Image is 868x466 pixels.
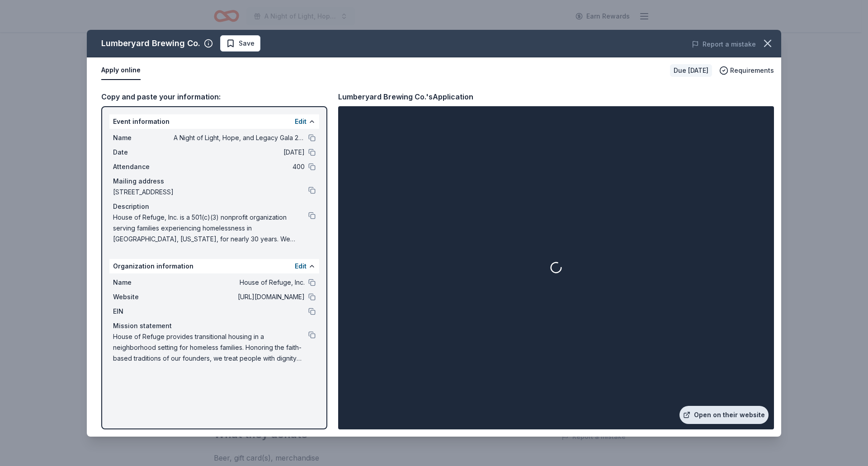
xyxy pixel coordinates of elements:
span: Attendance [113,161,174,172]
span: Name [113,277,174,288]
span: House of Refuge, Inc. [174,277,305,288]
div: Copy and paste your information: [101,91,327,103]
span: A Night of Light, Hope, and Legacy Gala 2026 [174,132,305,143]
button: Report a mistake [692,39,756,50]
span: House of Refuge, Inc. is a 501(c)(3) nonprofit organization serving families experiencing homeles... [113,212,308,245]
div: Lumberyard Brewing Co.'s Application [338,91,473,103]
a: Open on their website [679,406,769,424]
div: Mission statement [113,320,316,331]
span: [DATE] [174,147,305,158]
span: EIN [113,306,174,317]
button: Edit [295,261,307,272]
div: Organization information [109,259,319,273]
div: Event information [109,114,319,129]
span: [URL][DOMAIN_NAME] [174,292,305,302]
span: Date [113,147,174,158]
span: House of Refuge provides transitional housing in a neighborhood setting for homeless families. Ho... [113,331,308,364]
div: Description [113,201,316,212]
button: Save [220,35,260,52]
div: Due [DATE] [670,64,712,77]
span: Name [113,132,174,143]
button: Edit [295,116,307,127]
span: 400 [174,161,305,172]
span: [STREET_ADDRESS] [113,187,308,198]
span: Requirements [730,65,774,76]
span: Website [113,292,174,302]
div: Lumberyard Brewing Co. [101,36,200,51]
button: Requirements [719,65,774,76]
button: Apply online [101,61,141,80]
div: Mailing address [113,176,316,187]
span: Save [239,38,255,49]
